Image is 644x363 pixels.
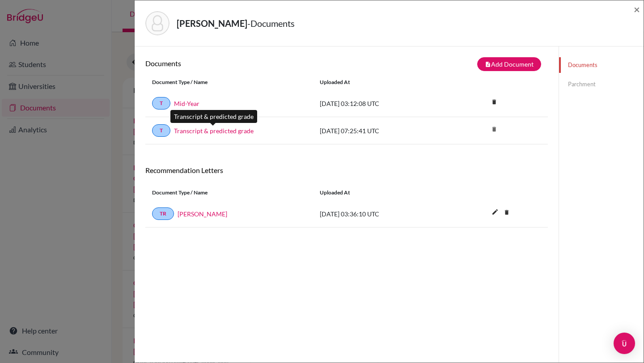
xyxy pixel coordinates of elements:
div: [DATE] 03:12:08 UTC [313,99,447,108]
div: Uploaded at [313,78,447,86]
button: note_addAdd Document [477,57,541,71]
button: edit [487,206,503,219]
h6: Recommendation Letters [145,166,548,174]
a: Mid-Year [174,99,199,108]
div: Document Type / Name [145,78,313,86]
strong: [PERSON_NAME] [177,18,247,29]
a: Parchment [559,76,644,92]
a: [PERSON_NAME] [178,209,227,219]
a: Documents [559,57,644,73]
a: T [152,124,170,137]
a: Transcript & predicted grade [174,126,254,135]
span: × [634,3,640,16]
a: delete [487,97,501,109]
div: [DATE] 07:25:41 UTC [313,126,447,135]
div: Uploaded at [313,189,447,197]
a: T [152,97,170,110]
i: delete [500,206,513,219]
button: Close [634,4,640,15]
a: TR [152,207,174,220]
i: delete [487,95,501,109]
div: Open Intercom Messenger [614,333,635,354]
span: [DATE] 03:36:10 UTC [320,210,379,218]
div: Transcript & predicted grade [170,110,257,123]
div: Document Type / Name [145,189,313,197]
h6: Documents [145,59,347,68]
i: note_add [485,61,491,68]
a: delete [500,207,513,219]
i: edit [488,205,502,219]
span: - Documents [247,18,295,29]
i: delete [487,122,501,136]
